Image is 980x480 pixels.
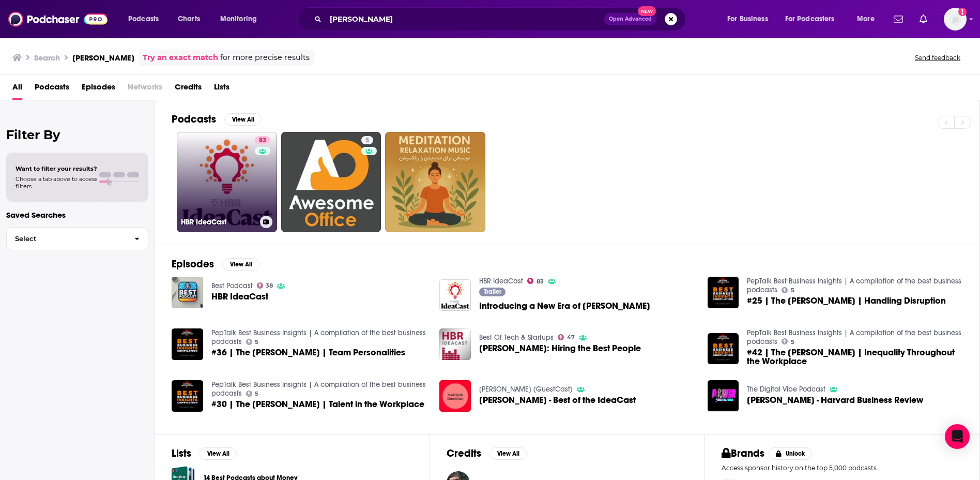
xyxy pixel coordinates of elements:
[791,288,794,293] span: 5
[567,335,575,340] span: 47
[791,340,794,344] span: 5
[255,340,258,344] span: 5
[361,136,373,144] a: 5
[447,447,481,460] h2: Credits
[747,396,923,404] a: HBR IdeaCast - Harvard Business Review
[220,52,310,64] span: for more precise results
[479,333,554,342] a: Best Of Tech & Startups
[172,277,203,308] a: HBR IdeaCast
[177,132,277,232] a: 83HBR IdeaCast
[172,447,191,460] h2: Lists
[307,7,696,31] div: Search podcasts, credits, & more...
[224,113,262,126] button: View All
[915,10,931,28] a: Show notifications dropdown
[769,447,813,460] button: Unlock
[945,424,970,449] div: Open Intercom Messenger
[121,11,172,27] button: open menu
[747,385,825,394] a: The Digital Vibe Podcast
[479,302,650,310] span: Introducing a New Era of [PERSON_NAME]
[281,132,381,232] a: 5
[479,385,573,394] a: Mark blyth (GuestCast)
[720,11,781,27] button: open menu
[479,344,641,353] span: [PERSON_NAME]: Hiring the Best People
[558,334,575,340] a: 47
[6,127,148,142] h2: Filter By
[214,79,229,100] a: Lists
[12,79,22,100] a: All
[178,12,200,26] span: Charts
[479,396,636,404] a: HBR IdeaCast - Best of the IdeaCast
[128,79,162,100] span: Networks
[255,392,258,396] span: 5
[6,210,148,220] p: Saved Searches
[638,6,656,16] span: New
[82,79,115,100] a: Episodes
[722,447,764,460] h2: Brands
[747,348,963,366] span: #42 | The [PERSON_NAME] | Inequality Throughout the Workplace
[257,282,273,289] a: 38
[220,12,257,26] span: Monitoring
[16,165,97,172] span: Want to filter your results?
[246,339,259,345] a: 5
[850,11,887,27] button: open menu
[34,53,60,63] h3: Search
[609,17,652,22] span: Open Advanced
[857,12,875,26] span: More
[143,52,218,64] a: Try an exact match
[747,396,923,404] span: [PERSON_NAME] - Harvard Business Review
[527,278,544,284] a: 83
[727,12,768,26] span: For Business
[211,400,424,409] span: #30 | The [PERSON_NAME] | Talent in the Workplace
[211,348,405,357] span: #36 | The [PERSON_NAME] | Team Personalities
[944,8,967,31] button: Show profile menu
[211,281,253,290] a: Best Podcast
[782,338,794,344] a: 5
[708,380,739,412] img: HBR IdeaCast - Harvard Business Review
[259,136,266,146] span: 83
[72,53,134,63] h3: [PERSON_NAME]
[200,447,237,460] button: View All
[171,11,206,27] a: Charts
[778,11,850,27] button: open menu
[7,235,126,242] span: Select
[211,292,268,301] span: HBR IdeaCast
[944,8,967,31] img: User Profile
[211,348,405,357] a: #36 | The HBR IdeaCast | Team Personalities
[782,287,794,293] a: 5
[708,277,739,308] img: #25 | The HBR IdeaCast | Handling Disruption
[172,380,203,412] img: #30 | The HBR IdeaCast | Talent in the Workplace
[365,136,369,146] span: 5
[172,258,214,271] h2: Episodes
[181,218,256,227] h3: HBR IdeaCast
[172,447,237,460] a: ListsView All
[222,258,259,271] button: View All
[172,328,203,360] a: #36 | The HBR IdeaCast | Team Personalities
[175,79,202,100] span: Credits
[211,328,426,346] a: PepTalk Best Business Insights | A compilation of the best business podcasts
[747,296,946,305] span: #25 | The [PERSON_NAME] | Handling Disruption
[747,296,946,305] a: #25 | The HBR IdeaCast | Handling Disruption
[479,344,641,353] a: HBR Ideacast: Hiring the Best People
[747,328,961,346] a: PepTalk Best Business Insights | A compilation of the best business podcasts
[8,9,108,29] img: Podchaser - Follow, Share and Rate Podcasts
[912,53,963,62] button: Send feedback
[958,8,967,16] svg: Add a profile image
[172,258,259,271] a: EpisodesView All
[747,277,961,294] a: PepTalk Best Business Insights | A compilation of the best business podcasts
[604,13,656,25] button: Open AdvancedNew
[479,302,650,310] a: Introducing a New Era of HBR IdeaCast
[326,11,604,27] input: Search podcasts, credits, & more...
[944,8,967,31] span: Logged in as cmand-c
[489,447,527,460] button: View All
[172,113,262,126] a: PodcastsView All
[439,279,471,311] img: Introducing a New Era of HBR IdeaCast
[246,391,259,397] a: 5
[447,447,527,460] a: CreditsView All
[6,227,148,250] button: Select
